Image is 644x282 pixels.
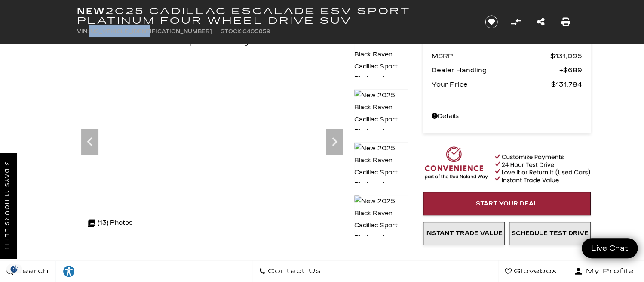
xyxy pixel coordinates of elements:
a: Glovebox [498,260,564,282]
a: MSRP $131,095 [432,50,582,62]
div: (13) Photos [83,213,137,233]
a: Explore your accessibility options [56,260,82,282]
img: New 2025 Black Raven Cadillac Sport Platinum image 12 [354,142,408,203]
button: Compare Vehicle [509,15,522,28]
section: Click to Open Cookie Consent Modal [4,264,24,273]
span: Glovebox [512,265,557,277]
img: Opt-Out Icon [4,264,24,273]
span: $131,095 [550,50,582,62]
span: $689 [559,64,582,76]
a: Your Price $131,784 [432,78,582,90]
a: Instant Trade Value [423,222,505,245]
a: Dealer Handling $689 [432,64,582,76]
span: My Profile [583,265,634,277]
span: Search [13,265,49,277]
a: Start Your Deal [423,192,591,215]
a: Contact Us [252,260,328,282]
div: Next [326,129,343,155]
span: VIN: [77,28,89,34]
span: Start Your Deal [476,200,538,207]
a: Share this New 2025 Cadillac Escalade ESV Sport Platinum Four Wheel Drive SUV [537,16,545,28]
a: Live Chat [582,238,638,258]
span: Instant Trade Value [425,230,503,237]
a: Schedule Test Drive [509,222,591,245]
img: New 2025 Black Raven Cadillac Sport Platinum image 13 [354,195,408,256]
img: New 2025 Black Raven Cadillac Sport Platinum image 11 [354,89,408,150]
button: Save vehicle [482,15,501,29]
div: Explore your accessibility options [56,265,82,278]
span: $131,784 [551,78,582,90]
span: MSRP [432,50,550,62]
span: Live Chat [587,243,632,253]
span: Dealer Handling [432,64,559,76]
strong: New [77,6,105,16]
span: Schedule Test Drive [512,230,589,237]
button: Open user profile menu [564,260,644,282]
span: [US_VEHICLE_IDENTIFICATION_NUMBER] [89,28,212,34]
img: New 2025 Black Raven Cadillac Sport Platinum image 10 [354,36,408,97]
a: Details [432,110,582,122]
h1: 2025 Cadillac Escalade ESV Sport Platinum Four Wheel Drive SUV [77,6,470,25]
span: Stock: [221,28,242,34]
span: Your Price [432,78,551,90]
a: Print this New 2025 Cadillac Escalade ESV Sport Platinum Four Wheel Drive SUV [561,16,570,28]
span: C405859 [242,28,270,34]
span: Contact Us [266,265,321,277]
div: Previous [81,129,98,155]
